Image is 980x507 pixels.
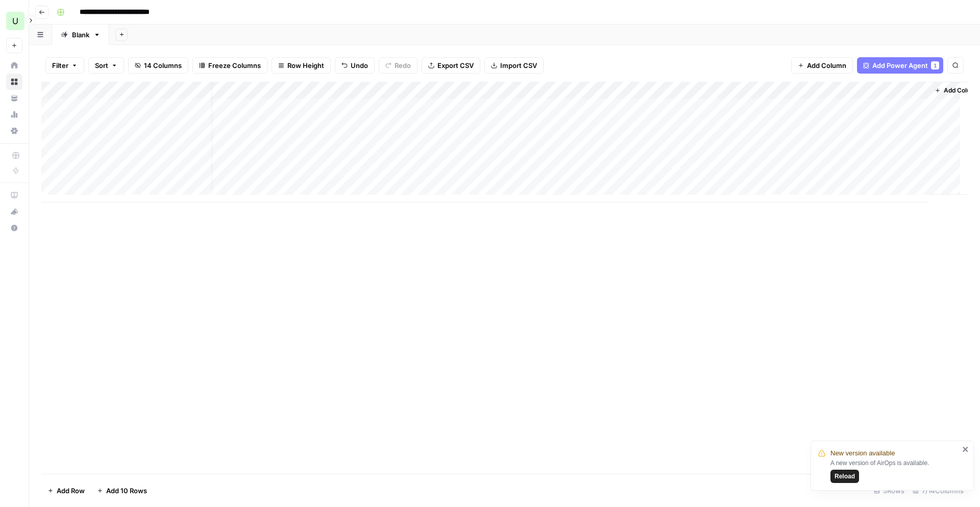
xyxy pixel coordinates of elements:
span: Add Row [57,486,85,496]
span: Add Column [944,86,979,95]
span: Reload [835,472,855,481]
button: Filter [45,57,84,74]
div: Blank [72,30,89,40]
a: Settings [6,123,22,139]
a: AirOps Academy [6,187,22,203]
button: 14 Columns [128,57,188,74]
span: Add 10 Rows [106,486,147,496]
button: Redo [379,57,418,74]
a: Usage [6,106,22,123]
div: 5 Rows [870,482,909,499]
div: What's new? [7,204,22,219]
span: Import CSV [500,60,537,71]
button: Sort [88,57,124,74]
div: A new version of AirOps is available. [830,458,959,483]
button: Row Height [272,57,331,74]
span: Sort [95,60,108,71]
span: U [12,15,18,27]
span: Undo [351,60,368,71]
span: 14 Columns [144,60,182,71]
button: Add 10 Rows [91,482,153,499]
span: Freeze Columns [208,60,261,71]
button: close [962,445,969,453]
button: Help + Support [6,220,22,236]
a: Browse [6,74,22,90]
span: Add Power Agent [872,60,928,71]
button: Reload [830,470,859,483]
span: Add Column [807,60,846,71]
div: 7/14 Columns [909,482,968,499]
button: Add Row [41,482,91,499]
span: Export CSV [437,60,474,71]
span: Filter [52,60,68,71]
button: Workspace: Upgrow.io [6,8,22,34]
span: Row Height [287,60,324,71]
button: Undo [335,57,375,74]
div: 1 [931,61,939,70]
button: Import CSV [484,57,544,74]
span: 1 [934,61,937,70]
a: Blank [52,25,109,45]
button: What's new? [6,203,22,220]
button: Freeze Columns [192,57,267,74]
button: Export CSV [422,57,480,74]
span: Redo [395,60,411,71]
button: Add Column [791,57,853,74]
a: Home [6,57,22,74]
span: New version available [830,448,895,458]
button: Add Power Agent1 [857,57,943,74]
a: Your Data [6,90,22,106]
